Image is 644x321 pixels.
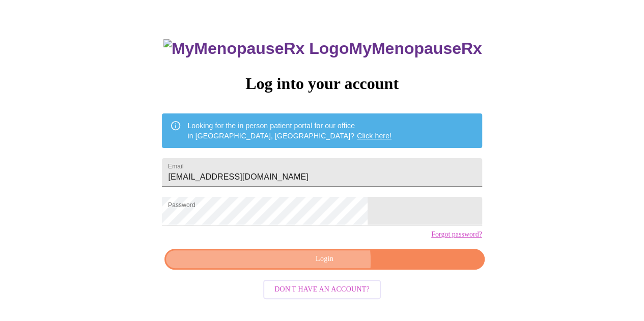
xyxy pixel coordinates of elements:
[431,230,482,239] a: Forgot password?
[164,249,484,270] button: Login
[162,74,482,93] h3: Log into your account
[163,39,349,58] img: MyMenopauseRx Logo
[357,132,391,140] a: Click here!
[163,39,482,58] h3: MyMenopauseRx
[263,280,381,300] button: Don't have an account?
[261,284,383,293] a: Don't have an account?
[176,253,472,266] span: Login
[187,116,391,145] div: Looking for the in person patient portal for our office in [GEOGRAPHIC_DATA], [GEOGRAPHIC_DATA]?
[274,283,370,296] span: Don't have an account?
